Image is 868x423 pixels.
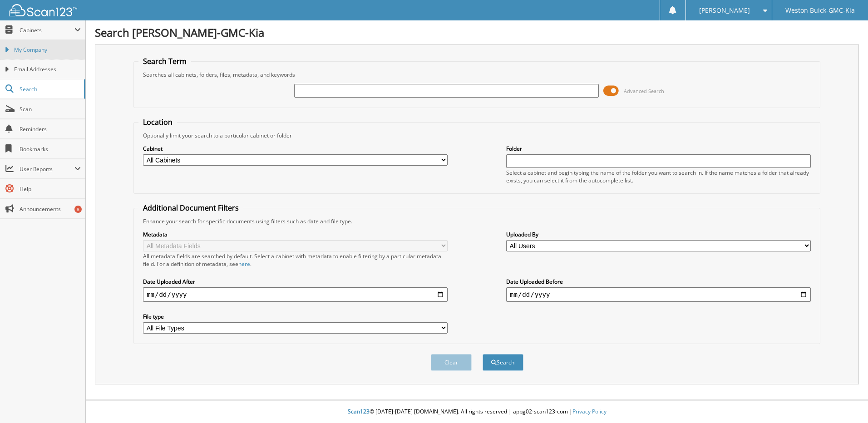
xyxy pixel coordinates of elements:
[823,379,868,423] iframe: Chat Widget
[143,231,448,238] label: Metadata
[138,71,815,79] div: Searches all cabinets, folders, files, metadata, and keywords
[20,105,81,113] span: Scan
[20,185,81,193] span: Help
[14,46,81,54] span: My Company
[624,88,664,94] span: Advanced Search
[506,278,811,285] label: Date Uploaded Before
[431,354,472,371] button: Clear
[785,8,855,13] span: Weston Buick-GMC-Kia
[143,278,448,285] label: Date Uploaded After
[86,401,868,423] div: © [DATE]-[DATE] [DOMAIN_NAME]. All rights reserved | appg02-scan123-com |
[20,205,81,213] span: Announcements
[95,25,859,40] h1: Search [PERSON_NAME]-GMC-Kia
[20,26,74,34] span: Cabinets
[20,125,81,133] span: Reminders
[138,203,243,213] legend: Additional Document Filters
[9,4,77,16] img: scan123-logo-white.svg
[14,65,81,74] span: Email Addresses
[74,206,82,213] div: 8
[506,145,811,152] label: Folder
[20,145,81,153] span: Bookmarks
[238,260,250,268] a: here
[348,408,370,415] span: Scan123
[143,313,448,320] label: File type
[138,117,177,127] legend: Location
[506,169,811,184] div: Select a cabinet and begin typing the name of the folder you want to search in. If the name match...
[506,231,811,238] label: Uploaded By
[143,145,448,152] label: Cabinet
[143,287,448,302] input: start
[572,408,607,415] a: Privacy Policy
[506,287,811,302] input: end
[699,8,750,13] span: [PERSON_NAME]
[20,85,79,93] span: Search
[143,252,448,268] div: All metadata fields are searched by default. Select a cabinet with metadata to enable filtering b...
[138,132,815,139] div: Optionally limit your search to a particular cabinet or folder
[138,56,191,66] legend: Search Term
[483,354,523,371] button: Search
[20,165,74,173] span: User Reports
[138,217,815,225] div: Enhance your search for specific documents using filters such as date and file type.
